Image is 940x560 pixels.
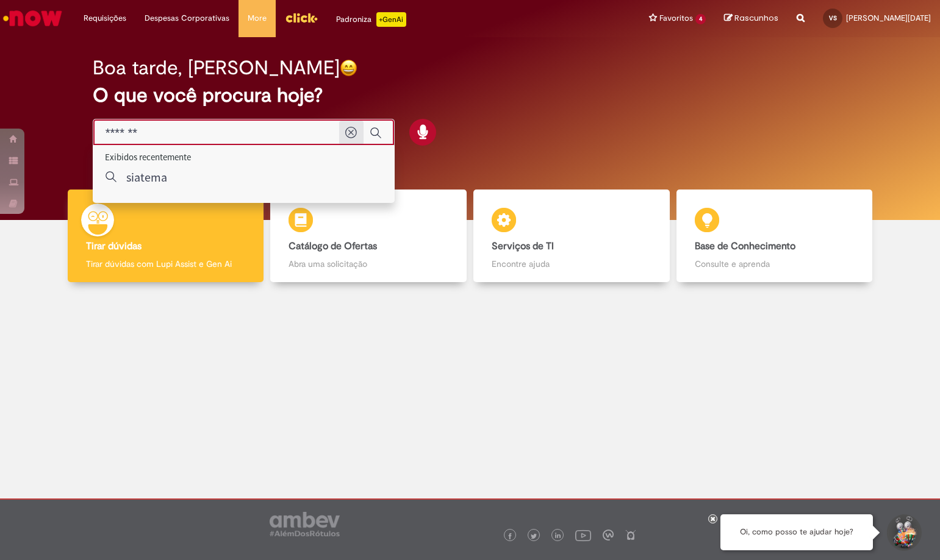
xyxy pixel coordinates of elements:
span: [PERSON_NAME][DATE] [846,13,931,23]
span: Favoritos [659,12,693,24]
p: Tirar dúvidas com Lupi Assist e Gen Ai [86,258,246,270]
img: logo_footer_linkedin.png [555,533,561,540]
img: logo_footer_facebook.png [507,533,513,539]
img: click_logo_yellow_360x200.png [285,9,318,27]
button: Iniciar Conversa de Suporte [885,514,922,551]
img: happy-face.png [340,59,357,77]
img: logo_footer_youtube.png [575,527,591,543]
span: Rascunhos [734,12,778,24]
p: Consulte e aprenda [695,258,855,270]
span: More [248,12,267,24]
img: logo_footer_ambev_rotulo_gray.png [270,512,340,536]
b: Tirar dúvidas [86,240,142,252]
h2: Boa tarde, [PERSON_NAME] [93,57,340,79]
b: Base de Conhecimento [695,240,795,252]
h2: O que você procura hoje? [93,85,847,106]
span: 4 [695,14,706,24]
a: Catálogo de Ofertas Abra uma solicitação [267,190,470,283]
img: logo_footer_twitter.png [531,533,537,539]
span: Despesas Corporativas [145,12,229,24]
img: logo_footer_naosei.png [625,530,636,541]
div: Padroniza [336,12,406,27]
b: Serviços de TI [492,240,554,252]
img: logo_footer_workplace.png [603,530,614,541]
p: Abra uma solicitação [289,258,448,270]
p: Encontre ajuda [492,258,651,270]
b: Catálogo de Ofertas [289,240,377,252]
a: Serviços de TI Encontre ajuda [470,190,673,283]
a: Base de Conhecimento Consulte e aprenda [673,190,876,283]
img: ServiceNow [1,6,64,30]
span: Requisições [84,12,126,24]
a: Tirar dúvidas Tirar dúvidas com Lupi Assist e Gen Ai [64,190,267,283]
p: +GenAi [376,12,406,27]
div: Oi, como posso te ajudar hoje? [720,514,873,550]
a: Rascunhos [724,13,778,24]
span: VS [829,14,837,22]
